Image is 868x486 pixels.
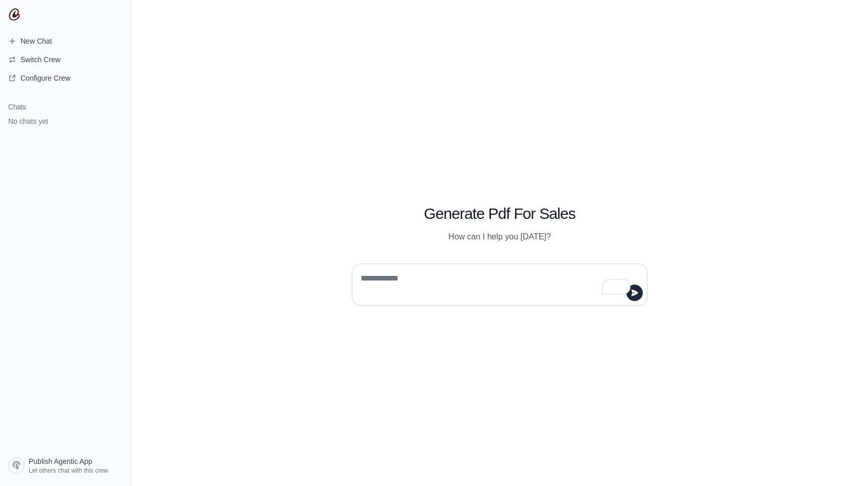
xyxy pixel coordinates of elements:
span: Let others chat with this crew [29,466,108,475]
a: Publish Agentic App Let others chat with this crew [4,453,127,478]
span: Switch Crew [21,54,61,65]
span: New Chat [21,36,52,46]
a: New Chat [4,33,127,49]
textarea: To enrich screen reader interactions, please activate Accessibility in Grammarly extension settings [359,270,635,299]
iframe: Chat Widget [817,437,868,486]
img: CrewAI Logo [8,8,21,21]
p: How can I help you [DATE]? [352,231,647,243]
span: Configure Crew [21,73,70,83]
h1: Generate Pdf For Sales [352,204,647,223]
button: Switch Crew [4,51,127,68]
span: Publish Agentic App [29,456,92,466]
a: Configure Crew [4,70,127,86]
